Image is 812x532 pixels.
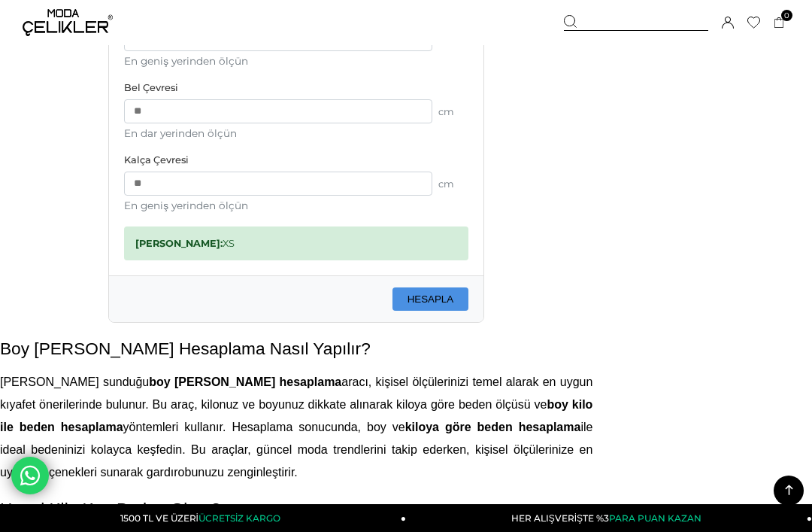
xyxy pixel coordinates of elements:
img: logo [23,9,113,36]
span: cm [438,178,468,190]
button: HESAPLA [392,287,469,311]
a: HER ALIŞVERİŞTE %3PARA PUAN KAZAN [406,504,812,532]
label: Kalça Çevresi [124,154,468,166]
div: XS [124,226,468,260]
b: kiloya göre beden hesaplama [405,421,581,433]
div: En geniş yerinden ölçün [124,55,468,67]
span: PARA PUAN KAZAN [609,512,701,524]
strong: [PERSON_NAME]: [135,238,223,249]
div: En dar yerinden ölçün [124,127,468,139]
span: cm [438,106,468,117]
label: Bel Çevresi [124,82,468,93]
a: 0 [774,17,785,29]
div: En geniş yerinden ölçün [124,199,468,211]
span: 0 [781,10,792,21]
span: ÜCRETSİZ KARGO [198,512,280,524]
b: boy [PERSON_NAME] hesaplama [149,375,341,388]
